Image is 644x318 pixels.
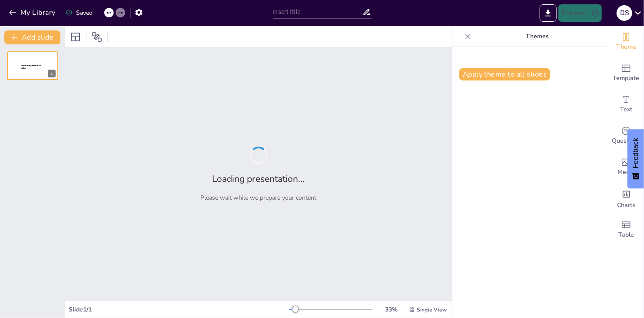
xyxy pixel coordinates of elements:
p: Please wait while we prepare your content [201,194,317,202]
div: Add text boxes [609,89,644,120]
span: Theme [616,42,636,52]
input: Insert title [273,6,362,18]
button: Export to PowerPoint [540,4,557,22]
h2: Loading presentation... [212,173,305,185]
button: Apply theme to all slides [459,68,550,80]
button: My Library [7,6,59,20]
span: Position [92,32,102,42]
div: 1 [48,70,56,77]
div: Add images, graphics, shapes or video [609,151,644,183]
div: 1 [7,51,58,80]
div: Change the overall theme [609,26,644,57]
div: Saved [66,9,93,17]
span: Single View [417,306,447,313]
button: Present [558,4,602,22]
span: Template [613,74,640,83]
div: Add ready made slides [609,57,644,89]
span: Table [618,230,634,240]
span: Feedback [632,138,640,168]
div: Add a table [609,214,644,245]
div: Layout [69,30,83,44]
button: Feedback - Show survey [627,129,644,188]
span: Text [620,105,632,114]
div: Add charts and graphs [609,183,644,214]
div: D s [617,5,632,21]
div: 33 % [381,305,402,314]
button: Add slide [4,30,60,44]
span: Sendsteps presentation editor [21,64,41,69]
div: Slide 1 / 1 [69,305,289,314]
button: D s [617,4,632,22]
p: Themes [475,26,600,47]
div: Get real-time input from your audience [609,120,644,151]
span: Charts [617,201,635,210]
span: Questions [612,136,641,146]
span: Media [618,167,635,177]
